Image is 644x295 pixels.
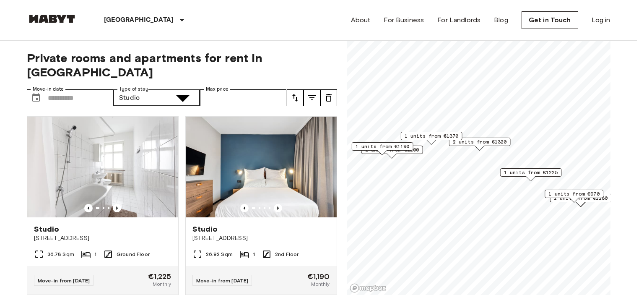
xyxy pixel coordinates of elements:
label: Max price [206,86,229,93]
span: Monthly [311,280,330,288]
span: 1 [253,251,255,258]
button: tune [287,89,304,106]
div: Studio [113,89,166,106]
span: 1 units from €1225 [504,169,558,176]
button: Previous image [84,204,93,212]
button: Previous image [240,204,249,212]
a: Blog [494,15,508,25]
p: [GEOGRAPHIC_DATA] [104,15,174,25]
img: Habyt [27,15,77,23]
button: tune [304,89,320,106]
span: Monthly [153,280,171,288]
span: 1 units from €1200 [365,146,419,154]
span: 26.92 Sqm [206,251,233,258]
a: Get in Touch [522,11,578,29]
button: Choose date [28,89,44,106]
span: 1 units from €1190 [355,143,409,150]
a: Mapbox logo [350,283,387,293]
div: Map marker [351,142,413,155]
img: Marketing picture of unit DE-01-480-214-01 [186,117,337,217]
span: Move-in from [DATE] [38,277,90,284]
span: 2nd Floor [275,251,299,258]
button: Previous image [113,204,121,212]
span: 2 units from €1320 [452,138,506,146]
span: €1,190 [307,273,330,280]
div: Map marker [545,190,603,203]
span: Ground Floor [117,251,150,258]
span: 1 units from €1370 [404,132,458,140]
span: 1 [94,251,96,258]
span: [STREET_ADDRESS] [34,234,171,243]
span: 1 units from €970 [548,190,600,198]
a: For Landlords [437,15,480,25]
div: Map marker [361,146,423,159]
span: 1 units from €1280 [553,194,608,202]
img: Marketing picture of unit DE-01-030-001-01H [27,117,178,217]
a: Log in [592,15,610,25]
span: Studio [34,224,60,234]
label: Move-in date [33,86,64,93]
button: tune [320,89,337,106]
button: Previous image [274,204,282,212]
span: Move-in from [DATE] [196,277,249,284]
span: [STREET_ADDRESS] [192,234,330,243]
div: Map marker [449,138,510,151]
div: Map marker [500,168,561,181]
label: Type of stay [119,86,148,93]
span: €1,225 [148,273,171,280]
a: About [351,15,371,25]
span: 36.78 Sqm [47,251,74,258]
span: Private rooms and apartments for rent in [GEOGRAPHIC_DATA] [27,51,337,79]
a: For Business [384,15,424,25]
span: Studio [192,224,218,234]
div: Map marker [400,132,462,145]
